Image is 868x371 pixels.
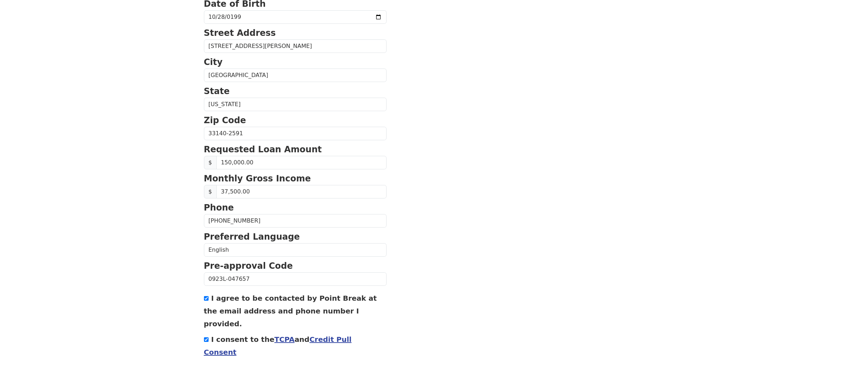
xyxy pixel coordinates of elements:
input: (___) ___-____ [204,214,387,228]
input: Monthly Gross Income [216,185,387,198]
strong: Preferred Language [204,232,300,242]
span: $ [204,185,217,198]
strong: Street Address [204,28,276,38]
input: Pre-approval Code [204,272,387,286]
input: City [204,69,387,82]
strong: Pre-approval Code [204,261,293,271]
p: Monthly Gross Income [204,172,387,185]
strong: Phone [204,203,234,213]
a: TCPA [274,335,295,344]
input: Zip Code [204,127,387,140]
strong: State [204,86,230,96]
input: Street Address [204,39,387,53]
label: I consent to the and [204,335,352,356]
strong: Zip Code [204,115,246,125]
span: $ [204,156,217,169]
input: Requested Loan Amount [216,156,387,169]
strong: Requested Loan Amount [204,144,322,154]
label: I agree to be contacted by Point Break at the email address and phone number I provided. [204,294,377,328]
strong: City [204,57,223,67]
